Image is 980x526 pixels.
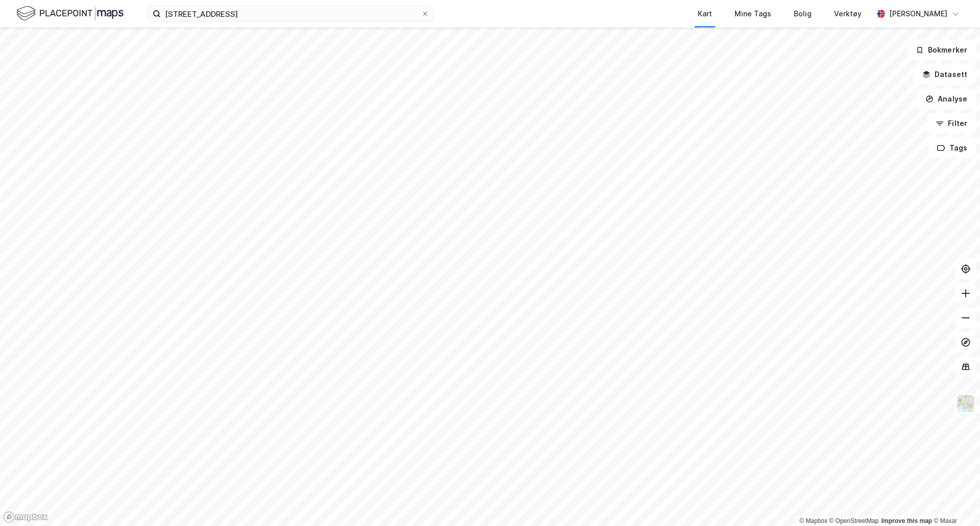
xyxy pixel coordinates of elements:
a: Mapbox homepage [3,511,48,523]
button: Bokmerker [907,40,976,60]
button: Analyse [917,89,976,109]
button: Tags [928,138,976,158]
a: Improve this map [881,517,932,524]
button: Datasett [914,64,976,85]
button: Filter [927,113,976,134]
iframe: Chat Widget [929,477,980,526]
a: Mapbox [799,517,827,524]
div: Verktøy [834,8,862,20]
div: [PERSON_NAME] [889,8,947,20]
img: logo.f888ab2527a4732fd821a326f86c7f29.svg [16,5,124,22]
img: Z [956,394,975,413]
div: Kart [698,8,712,20]
a: OpenStreetMap [829,517,879,524]
div: Mine Tags [734,8,771,20]
input: Søk på adresse, matrikkel, gårdeiere, leietakere eller personer [161,6,421,21]
div: Kontrollprogram for chat [929,477,980,526]
div: Bolig [794,8,812,20]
